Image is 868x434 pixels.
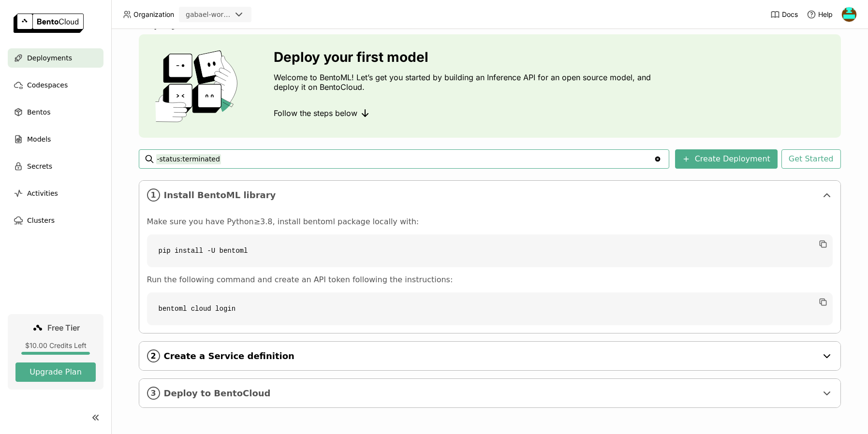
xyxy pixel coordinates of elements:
span: Help [818,10,833,19]
button: Create Deployment [675,149,778,169]
span: Deploy to BentoCloud [164,388,817,399]
span: Secrets [27,160,52,172]
div: Help [807,10,833,19]
button: Get Started [781,149,841,169]
span: Create a Service definition [164,351,817,362]
div: gabael-workspace [186,10,231,19]
a: Secrets [8,157,103,176]
div: 3Deploy to BentoCloud [139,379,840,407]
p: Run the following command and create an API token following the instructions: [147,275,833,285]
code: pip install -U bentoml [147,234,833,267]
i: 3 [147,387,160,400]
span: Activities [27,188,58,199]
code: bentoml cloud login [147,292,833,325]
div: $10.00 Credits Left [15,341,96,350]
p: Make sure you have Python≥3.8, install bentoml package locally with: [147,217,833,227]
i: 1 [147,188,160,202]
input: Selected gabael-workspace. [232,10,233,20]
span: Docs [782,10,798,19]
input: Search [156,151,654,167]
a: Activities [8,184,103,203]
p: Welcome to BentoML! Let’s get you started by building an Inference API for an open source model, ... [274,72,656,92]
a: Bentos [8,102,103,122]
div: 2Create a Service definition [139,342,840,370]
button: Upgrade Plan [15,362,96,382]
span: Install BentoML library [164,190,817,201]
span: Models [27,133,51,145]
span: Clusters [27,215,55,226]
a: Docs [770,10,798,19]
img: Gabriel Gama [842,7,856,22]
span: Organization [133,10,174,19]
div: 1Install BentoML library [139,181,840,209]
a: Deployments [8,48,103,68]
a: Models [8,130,103,149]
span: Follow the steps below [274,108,357,118]
a: Codespaces [8,75,103,95]
a: Free Tier$10.00 Credits LeftUpgrade Plan [8,314,103,390]
img: cover onboarding [147,50,250,122]
h3: Deploy your first model [274,49,656,65]
i: 2 [147,349,160,362]
span: Codespaces [27,79,68,91]
span: Free Tier [47,323,80,333]
span: Deployments [27,52,72,64]
span: Bentos [27,106,50,118]
svg: Clear value [654,155,662,163]
img: logo [14,14,84,33]
a: Clusters [8,211,103,230]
